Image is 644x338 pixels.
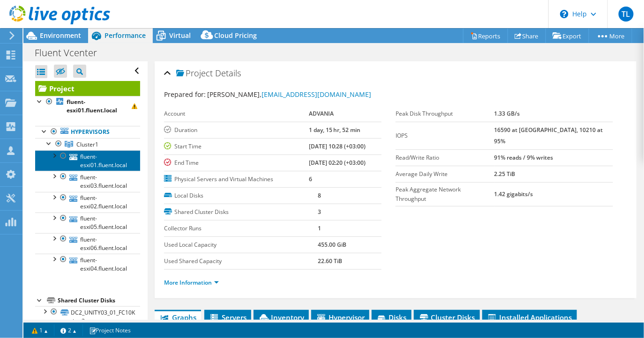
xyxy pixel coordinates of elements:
b: 455.00 GiB [318,241,346,249]
label: Account [164,109,309,118]
label: Physical Servers and Virtual Machines [164,175,309,184]
a: 2 [54,324,83,336]
span: Installed Applications [487,313,572,322]
label: Peak Aggregate Network Throughput [396,185,494,204]
b: 22.60 TiB [318,257,342,265]
span: Servers [209,313,247,322]
span: Cluster1 [76,140,98,148]
a: Hypervisors [35,126,140,138]
a: fluent-esxi03.fluent.local [35,171,140,191]
label: Average Daily Write [396,169,494,179]
span: Performance [105,31,146,40]
a: More Information [164,279,219,287]
a: Project [35,81,140,96]
a: DC2_UNITY03_01_FC10K tier-2 [35,306,140,327]
label: Shared Cluster Disks [164,207,318,217]
a: More [589,29,632,43]
b: 91% reads / 9% writes [494,154,554,162]
a: fluent-esxi04.fluent.local [35,254,140,274]
b: 8 [318,191,321,199]
span: Cloud Pricing [214,31,257,40]
span: Inventory [258,313,304,322]
label: Used Shared Capacity [164,257,318,266]
b: 16590 at [GEOGRAPHIC_DATA], 10210 at 95% [494,126,603,145]
label: Used Local Capacity [164,240,318,250]
label: Local Disks [164,191,318,200]
a: fluent-esxi06.fluent.local [35,233,140,254]
b: 3 [318,208,321,216]
span: Details [215,67,241,79]
label: Peak Disk Throughput [396,109,494,118]
label: Read/Write Ratio [396,153,494,162]
a: Share [508,29,546,43]
b: 1.42 gigabits/s [494,190,533,198]
b: [DATE] 02:20 (+03:00) [309,159,366,167]
b: 2.25 TiB [494,170,516,178]
b: fluent-esxi01.fluent.local [67,98,117,114]
a: [EMAIL_ADDRESS][DOMAIN_NAME] [262,90,371,99]
b: 1.33 GB/s [494,110,520,118]
a: Cluster1 [35,138,140,150]
a: Project Notes [82,324,137,336]
span: Hypervisor [316,313,365,322]
span: Cluster Disks [419,313,475,322]
b: 1 day, 15 hr, 52 min [309,126,361,134]
a: Export [546,29,589,43]
a: 1 [25,324,54,336]
label: IOPS [396,131,494,140]
span: Disks [376,313,407,322]
b: 1 [318,224,321,232]
span: Virtual [169,31,191,40]
b: 6 [309,175,312,183]
label: Prepared for: [164,90,206,99]
span: [PERSON_NAME], [207,90,371,99]
div: Shared Cluster Disks [58,295,140,306]
label: Duration [164,125,309,135]
h1: Fluent Vcenter [30,48,112,58]
label: Start Time [164,142,309,151]
a: fluent-esxi02.fluent.local [35,192,140,213]
span: TL [619,7,634,22]
span: Environment [40,31,81,40]
span: Graphs [159,313,196,322]
b: ADVANIA [309,110,334,118]
label: End Time [164,158,309,168]
label: Collector Runs [164,224,318,233]
a: Reports [463,29,508,43]
a: fluent-esxi01.fluent.local [35,150,140,171]
svg: \n [560,10,569,18]
a: fluent-esxi05.fluent.local [35,213,140,233]
a: fluent-esxi01.fluent.local [35,96,140,117]
b: [DATE] 10:28 (+03:00) [309,142,366,150]
span: Project [176,69,213,78]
